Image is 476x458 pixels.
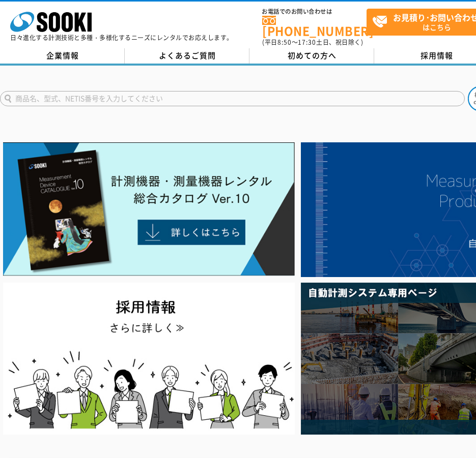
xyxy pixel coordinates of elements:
[298,38,316,47] span: 17:30
[262,38,363,47] span: (平日 ～ 土日、祝日除く)
[262,16,367,37] a: [PHONE_NUMBER]
[288,50,337,61] span: 初めての方へ
[262,9,367,15] span: お電話でのお問い合わせは
[3,142,295,276] img: Catalog Ver10
[125,48,249,64] a: よくあるご質問
[249,48,374,64] a: 初めての方へ
[10,35,233,41] p: 日々進化する計測技術と多種・多様化するニーズにレンタルでお応えします。
[3,283,295,434] img: SOOKI recruit
[277,38,292,47] span: 8:50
